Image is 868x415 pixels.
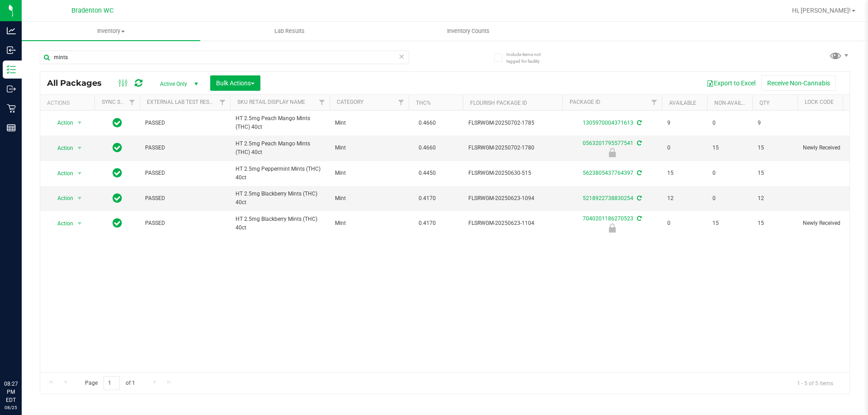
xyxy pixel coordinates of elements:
[667,194,702,203] span: 12
[145,169,225,177] span: PASSED
[236,140,324,157] span: HT 2.5mg Peach Mango Mints (THC) 40ct
[712,194,747,203] span: 0
[49,117,74,129] span: Action
[113,167,122,179] span: In Sync
[145,144,225,152] span: PASSED
[236,114,324,131] span: HT 2.5mg Peach Mango Mints (THC) 40ct
[583,120,633,126] a: 1305970004371613
[398,51,405,62] span: Clear
[416,100,431,106] a: THC%
[667,144,702,152] span: 0
[102,99,137,105] a: Sync Status
[337,99,363,105] a: Category
[7,46,16,55] inline-svg: Inbound
[113,117,122,129] span: In Sync
[759,100,769,106] a: Qty
[669,100,696,106] a: Available
[468,169,557,177] span: FLSRWGM-20250630-515
[74,217,85,230] span: select
[335,169,403,177] span: Mint
[667,169,702,177] span: 15
[7,84,16,93] inline-svg: Outbound
[790,376,840,390] span: 1 - 5 of 5 items
[145,119,225,127] span: PASSED
[125,95,140,110] a: Filter
[335,219,403,228] span: Mint
[22,27,200,35] span: Inventory
[74,167,85,180] span: select
[74,192,85,205] span: select
[22,22,200,41] a: Inventory
[805,99,834,105] a: Lock Code
[49,167,74,180] span: Action
[712,169,747,177] span: 0
[9,343,36,370] iframe: Resource center
[236,190,324,207] span: HT 2.5mg Blackberry Mints (THC) 40ct
[636,120,642,126] span: Sync from Compliance System
[147,99,218,105] a: External Lab Test Result
[394,95,409,110] a: Filter
[49,142,74,154] span: Action
[74,142,85,154] span: select
[4,380,18,404] p: 08:27 PM EDT
[47,78,111,88] span: All Packages
[712,144,747,152] span: 15
[758,144,792,152] span: 15
[712,219,747,228] span: 15
[570,99,600,105] a: Package ID
[145,194,225,203] span: PASSED
[74,117,85,129] span: select
[583,195,633,201] a: 5218922738830254
[47,100,91,106] div: Actions
[215,95,230,110] a: Filter
[236,165,324,182] span: HT 2.5mg Peppermint Mints (THC) 40ct
[145,219,225,228] span: PASSED
[712,119,747,127] span: 0
[236,215,324,232] span: HT 2.5mg Blackberry Mints (THC) 40ct
[758,169,792,177] span: 15
[7,26,16,35] inline-svg: Analytics
[4,404,18,411] p: 08/25
[335,119,403,127] span: Mint
[113,141,122,154] span: In Sync
[71,7,113,14] span: Bradenton WC
[7,104,16,113] inline-svg: Retail
[49,192,74,205] span: Action
[636,195,642,201] span: Sync from Compliance System
[583,170,633,176] a: 5623805437764397
[470,100,527,106] a: Flourish Package ID
[758,194,792,203] span: 12
[468,119,557,127] span: FLSRWGM-20250702-1785
[379,22,557,41] a: Inventory Counts
[414,167,440,180] span: 0.4450
[636,170,642,176] span: Sync from Compliance System
[561,224,663,233] div: Newly Received
[7,65,16,74] inline-svg: Inventory
[636,215,642,222] span: Sync from Compliance System
[414,141,440,154] span: 0.4660
[237,99,305,105] a: Sku Retail Display Name
[758,219,792,228] span: 15
[583,140,633,146] a: 0563201795577541
[216,79,255,87] span: Bulk Actions
[200,22,379,41] a: Lab Results
[435,27,502,35] span: Inventory Counts
[468,219,557,228] span: FLSRWGM-20250623-1104
[414,117,440,130] span: 0.4660
[561,148,663,157] div: Newly Received
[315,95,330,110] a: Filter
[667,219,702,228] span: 0
[803,144,860,152] span: Newly Received
[792,7,851,14] span: Hi, [PERSON_NAME]!
[414,217,440,230] span: 0.4170
[583,215,633,222] a: 7040201186270523
[113,192,122,205] span: In Sync
[335,144,403,152] span: Mint
[803,219,860,228] span: Newly Received
[49,217,74,230] span: Action
[113,217,122,229] span: In Sync
[77,376,142,390] span: Page of 1
[636,140,642,146] span: Sync from Compliance System
[506,51,552,65] span: Include items not tagged for facility
[335,194,403,203] span: Mint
